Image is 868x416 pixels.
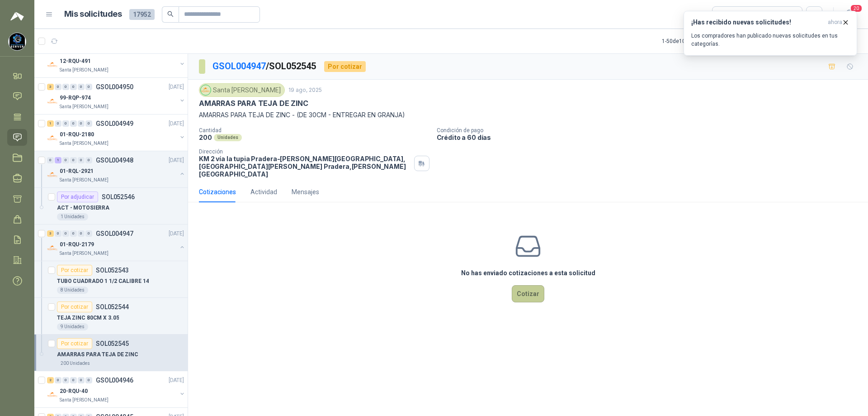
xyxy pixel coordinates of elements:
div: Cotizaciones [199,187,236,197]
img: Company Logo [47,96,58,107]
p: [DATE] [169,230,184,238]
div: 0 [85,377,92,383]
p: / SOL052545 [212,59,317,73]
div: 0 [62,84,69,90]
p: Santa [PERSON_NAME] [60,250,108,257]
p: ACT - MOTOSIERRA [57,204,109,212]
p: Crédito a 60 días [437,134,864,141]
p: 01-RQU-2180 [60,130,94,139]
div: 0 [62,377,69,383]
div: 0 [85,230,92,237]
div: 0 [78,157,85,163]
div: 0 [70,120,77,127]
div: Por cotizar [57,338,92,349]
p: TEJA ZINC 80CM X 3.05 [57,314,119,322]
div: 0 [85,157,92,163]
p: Santa [PERSON_NAME] [60,67,108,74]
p: Dirección [199,148,410,155]
div: 0 [78,84,85,90]
div: Todas [718,10,737,19]
a: Por cotizarSOL052543TUBO CUADRADO 1 1/2 CALIBRE 148 Unidades [34,261,188,298]
div: 0 [62,230,69,237]
p: AMARRAS PARA TEJA DE ZINC [199,99,308,108]
div: Unidades [214,134,242,141]
button: 20 [841,6,857,23]
img: Company Logo [47,133,58,143]
p: TUBO CUADRADO 1 1/2 CALIBRE 14 [57,277,149,286]
p: Los compradores han publicado nuevas solicitudes en tus categorías. [691,32,849,48]
p: GSOL004949 [96,120,133,127]
div: Mensajes [292,187,319,197]
div: 0 [55,120,61,127]
img: Company Logo [47,169,58,180]
div: 0 [70,230,77,237]
a: Por cotizarSOL052545AMARRAS PARA TEJA DE ZINC200 Unidades [34,335,188,371]
p: Condición de pago [437,127,864,134]
div: 0 [78,377,85,383]
a: 0 1 0 0 0 0 GSOL004948[DATE] Company Logo01-RQL-2921Santa [PERSON_NAME] [47,155,186,184]
h3: ¡Has recibido nuevas solicitudes! [691,19,824,26]
div: 0 [78,120,85,127]
p: 99-RQP-974 [60,94,91,102]
img: Logo peakr [10,11,24,22]
p: 19 ago, 2025 [288,86,322,95]
div: 2 [47,377,54,383]
div: Por adjudicar [57,191,98,202]
img: Company Logo [47,389,58,400]
a: 3 0 0 0 0 0 GSOL004947[DATE] Company Logo01-RQU-2179Santa [PERSON_NAME] [47,228,186,257]
p: Santa [PERSON_NAME] [60,177,108,184]
p: Santa [PERSON_NAME] [60,103,108,110]
p: SOL052543 [96,267,129,273]
p: [DATE] [169,156,184,165]
p: GSOL004947 [96,230,133,237]
a: 2 0 0 0 0 0 GSOL004951[DATE] Company Logo12-RQU-491Santa [PERSON_NAME] [47,45,186,74]
span: ahora [828,19,842,26]
a: Por cotizarSOL052544TEJA ZINC 80CM X 3.059 Unidades [34,298,188,335]
div: 1 [55,157,61,163]
div: 200 Unidades [57,360,94,367]
div: Por cotizar [57,265,92,276]
div: 0 [55,230,61,237]
span: search [167,11,174,17]
div: 0 [62,157,69,163]
div: 3 [47,230,54,237]
h1: Mis solicitudes [64,8,122,21]
span: 17952 [129,9,155,20]
img: Company Logo [201,85,211,95]
p: AMARRAS PARA TEJA DE ZINC - (DE 30CM - ENTREGAR EN GRANJA) [199,110,857,120]
p: Santa [PERSON_NAME] [60,397,108,404]
img: Company Logo [47,243,58,253]
p: GSOL004946 [96,377,133,383]
p: [DATE] [169,120,184,128]
div: 0 [70,377,77,383]
p: [DATE] [169,83,184,91]
a: 2 0 0 0 0 0 GSOL004946[DATE] Company Logo20-RQU-40Santa [PERSON_NAME] [47,375,186,404]
a: 1 0 0 0 0 0 GSOL004949[DATE] Company Logo01-RQU-2180Santa [PERSON_NAME] [47,118,186,147]
div: 0 [55,377,61,383]
div: 1 [47,120,54,127]
div: Actividad [250,187,277,197]
img: Company Logo [47,59,58,70]
p: Santa [PERSON_NAME] [60,140,108,147]
p: 20-RQU-40 [60,387,88,396]
div: 0 [62,120,69,127]
div: Por cotizar [324,61,366,72]
p: KM 2 vía la tupia Pradera-[PERSON_NAME][GEOGRAPHIC_DATA], [GEOGRAPHIC_DATA][PERSON_NAME] Pradera ... [199,155,410,178]
p: 01-RQU-2179 [60,240,94,249]
div: 1 - 50 de 10656 [662,34,724,48]
p: 200 [199,134,212,141]
p: GSOL004948 [96,157,133,163]
div: 0 [47,157,54,163]
button: Cotizar [512,285,544,302]
div: 0 [85,120,92,127]
div: Por cotizar [57,301,92,312]
p: SOL052546 [102,194,135,200]
div: 0 [55,84,61,90]
p: [DATE] [169,376,184,385]
div: 1 Unidades [57,213,88,220]
div: 0 [70,84,77,90]
p: Cantidad [199,127,429,134]
p: AMARRAS PARA TEJA DE ZINC [57,350,138,359]
div: 8 Unidades [57,287,88,294]
div: 9 Unidades [57,323,88,330]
